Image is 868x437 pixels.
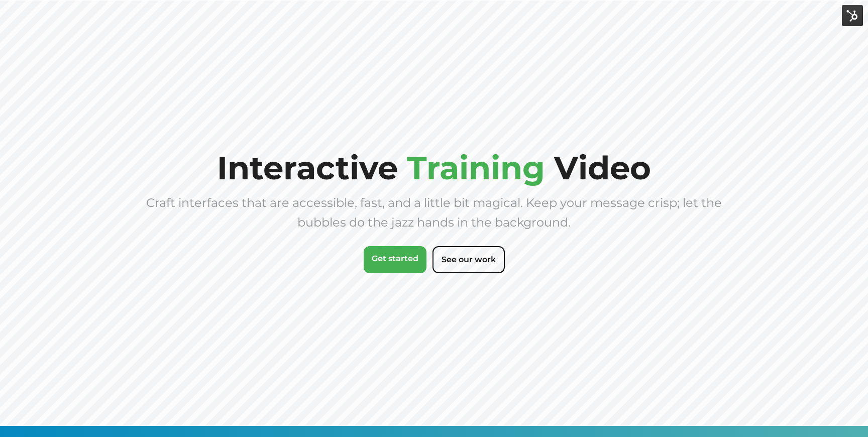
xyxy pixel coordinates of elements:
a: See our work [432,246,505,273]
span: Video [554,148,651,187]
span: Training [407,148,545,187]
span: Interactive [217,148,398,187]
img: HubSpot Tools Menu Toggle [842,5,863,26]
a: Get started [364,246,426,273]
span: Craft interfaces that are accessible, fast, and a little bit magical. Keep your message crisp; le... [146,195,722,230]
